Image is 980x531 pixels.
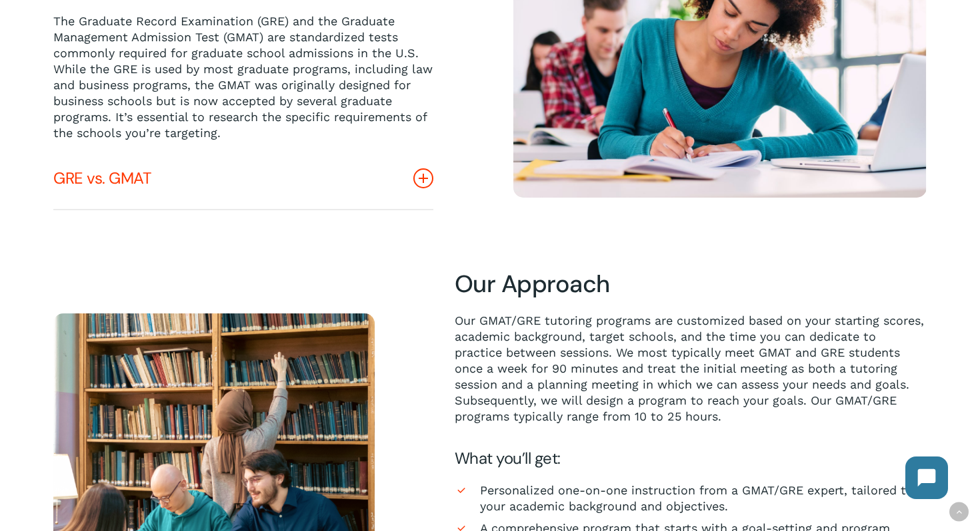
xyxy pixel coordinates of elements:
[892,443,961,512] iframe: Chatbot
[455,448,927,469] h5: What you’ll get:
[455,482,927,514] li: Personalized one-on-one instruction from a GMAT/GRE expert, tailored to your academic background ...
[455,313,927,425] p: Our GMAT/GRE tutoring programs are customized based on your starting scores, academic background,...
[53,13,433,141] p: The Graduate Record Examination (GRE) and the Graduate Management Admission Test (GMAT) are stand...
[455,269,927,299] h3: Our Approach
[53,148,433,209] a: GRE vs. GMAT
